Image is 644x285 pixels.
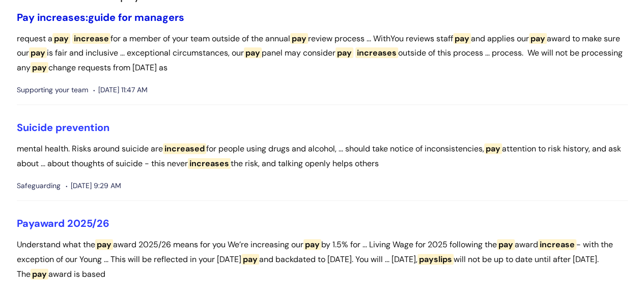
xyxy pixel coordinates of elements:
span: pay [484,143,502,154]
span: pay [303,239,321,250]
span: Pay [17,11,35,24]
span: pay [31,62,48,73]
span: pay [31,269,48,279]
span: pay [290,33,308,44]
span: Supporting your team [17,84,88,96]
a: Suicide prevention [17,121,109,134]
span: pay [335,47,353,58]
span: [DATE] 9:29 AM [66,179,121,192]
span: increase [538,239,576,250]
span: Pay [17,217,34,230]
span: pay [497,239,515,250]
p: Understand what the award 2025/26 means for you We’re increasing our by 1.5% for ... Living Wage ... [17,238,628,281]
span: pay [29,47,47,58]
a: Payaward 2025/26 [17,217,109,230]
span: pay [529,33,547,44]
p: request a for a member of your team outside of the annual review process ... WithYou reviews staf... [17,32,628,75]
span: Safeguarding [17,179,61,192]
span: payslips [417,254,454,265]
span: increases [188,158,231,169]
p: mental health. Risks around suicide are for people using drugs and alcohol, ... should take notic... [17,142,628,171]
span: pay [95,239,113,250]
span: increased [163,143,206,154]
span: pay [244,47,262,58]
span: pay [241,254,259,265]
span: increases: [37,11,88,24]
span: increases [355,47,398,58]
span: pay [453,33,471,44]
span: increase [72,33,110,44]
span: [DATE] 11:47 AM [93,84,148,96]
span: pay [52,33,70,44]
a: Pay increases:guide for managers [17,11,184,24]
